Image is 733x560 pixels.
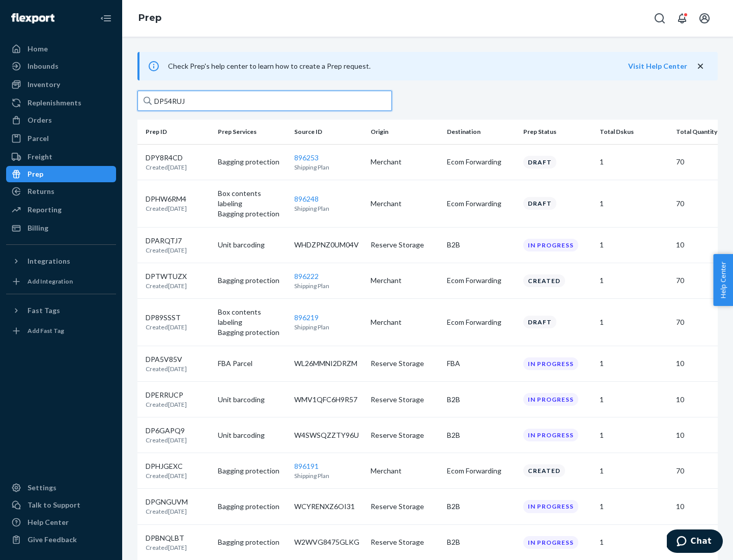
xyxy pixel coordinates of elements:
p: WHDZPNZ0UM04V [294,240,362,250]
p: WCYRENXZ6OI31 [294,501,362,512]
div: Settings [27,483,57,493]
iframe: Opens a widget where you can chat to one of our agents [667,529,723,555]
p: Created [DATE] [146,163,187,172]
div: Add Fast Tag [27,326,64,335]
p: Ecom Forwarding [447,157,515,167]
p: Shipping Plan [294,471,362,480]
div: Home [27,44,48,54]
p: B2B [447,395,515,405]
p: Merchant [371,317,439,327]
p: DP6GAPQ9 [146,426,187,436]
p: Merchant [371,199,439,209]
th: Prep Services [214,120,290,144]
p: Box contents labeling [218,188,286,209]
div: Help Center [27,517,69,527]
th: Prep ID [137,120,214,144]
div: Billing [27,223,48,233]
button: Open account menu [694,8,715,29]
p: DPERRUCP [146,390,187,400]
div: In progress [523,239,578,251]
button: Help Center [713,254,733,306]
p: Shipping Plan [294,323,362,331]
a: Returns [6,183,116,200]
a: Reporting [6,202,116,218]
p: Ecom Forwarding [447,275,515,286]
div: Add Integration [27,277,73,286]
a: Orders [6,112,116,128]
a: 896219 [294,313,319,322]
a: 896191 [294,462,319,470]
a: Settings [6,480,116,496]
input: Search prep jobs [137,91,392,111]
p: DPTWTUZX [146,271,187,282]
p: Ecom Forwarding [447,466,515,476]
th: Destination [443,120,519,144]
p: DPY8R4CD [146,153,187,163]
div: Inbounds [27,61,59,71]
p: Reserve Storage [371,537,439,547]
div: In progress [523,393,578,406]
p: 1 [600,537,668,547]
button: Talk to Support [6,497,116,513]
div: Reporting [27,205,62,215]
div: Created [523,274,565,287]
p: 1 [600,430,668,440]
p: Ecom Forwarding [447,317,515,327]
a: Inbounds [6,58,116,74]
p: Bagging protection [218,327,286,338]
p: B2B [447,430,515,440]
p: Bagging protection [218,537,286,547]
div: Replenishments [27,98,81,108]
p: DPA5V85V [146,354,187,365]
p: 1 [600,358,668,369]
p: 1 [600,199,668,209]
p: Shipping Plan [294,282,362,290]
p: Created [DATE] [146,400,187,409]
button: Open notifications [672,8,692,29]
p: Reserve Storage [371,430,439,440]
div: Freight [27,152,52,162]
div: Integrations [27,256,70,266]
a: Parcel [6,130,116,147]
button: Close Navigation [96,8,116,29]
p: DPBNQLBT [146,533,187,543]
a: Add Fast Tag [6,323,116,339]
p: Reserve Storage [371,240,439,250]
p: 1 [600,501,668,512]
p: 1 [600,157,668,167]
div: Draft [523,197,556,210]
p: W2WVG8475GLKG [294,537,362,547]
p: Bagging protection [218,466,286,476]
div: Inventory [27,79,60,90]
div: In progress [523,536,578,549]
p: 1 [600,275,668,286]
p: Box contents labeling [218,307,286,327]
p: Unit barcoding [218,395,286,405]
p: Shipping Plan [294,204,362,213]
p: Bagging protection [218,501,286,512]
th: Total Dskus [596,120,672,144]
p: Created [DATE] [146,323,187,331]
p: DPHW6RM4 [146,194,187,204]
a: Freight [6,149,116,165]
div: Fast Tags [27,305,60,316]
div: In progress [523,357,578,370]
p: Created [DATE] [146,282,187,290]
p: Bagging protection [218,157,286,167]
p: DP89SSST [146,313,187,323]
div: In progress [523,429,578,441]
p: Reserve Storage [371,358,439,369]
div: Draft [523,316,556,328]
p: FBA [447,358,515,369]
a: 896253 [294,153,319,162]
button: Open Search Box [650,8,670,29]
p: 1 [600,466,668,476]
a: Prep [6,166,116,182]
button: Integrations [6,253,116,269]
p: DPHJGEXC [146,461,187,471]
p: WMV1QFC6H9R57 [294,395,362,405]
div: In progress [523,500,578,513]
p: DPGNGUVM [146,497,188,507]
